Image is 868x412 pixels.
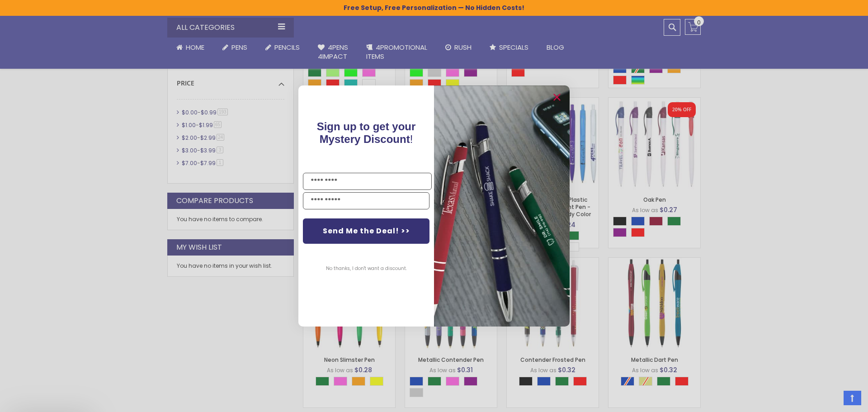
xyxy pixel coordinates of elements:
[434,85,570,327] img: pop-up-image
[317,120,416,145] span: !
[317,120,416,145] span: Sign up to get your Mystery Discount
[321,257,411,280] button: No thanks, I don't want a discount.
[303,218,429,244] button: Send Me the Deal! >>
[550,90,564,104] button: Close dialog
